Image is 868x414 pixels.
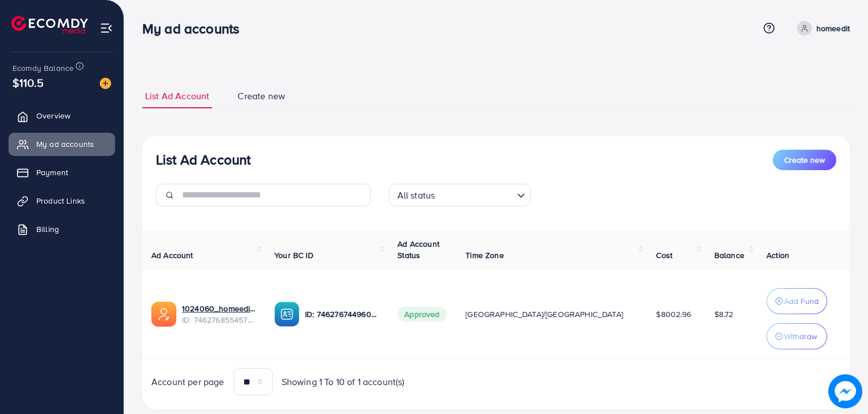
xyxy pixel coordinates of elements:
button: Create new [773,150,836,170]
span: List Ad Account [145,90,209,103]
img: ic-ba-acc.ded83a64.svg [274,302,299,327]
a: Billing [9,218,115,240]
span: Cost [656,250,672,261]
a: Payment [9,161,115,184]
img: ic-ads-acc.e4c84228.svg [151,302,176,327]
span: Product Links [36,195,85,206]
button: Withdraw [767,323,827,349]
span: Ad Account [151,250,193,261]
p: ID: 7462767449604177937 [305,307,379,321]
a: Product Links [9,189,115,212]
span: $110.5 [12,74,44,91]
span: $8002.96 [656,309,691,320]
button: Add Fund [767,288,827,314]
img: image [100,78,111,89]
span: Approved [397,307,446,322]
span: Action [767,250,789,261]
span: Create new [784,154,825,166]
span: $8.72 [714,309,734,320]
span: Overview [36,110,70,121]
p: Withdraw [784,329,817,343]
div: Search for option [389,184,531,206]
a: 1024060_homeedit7_1737561213516 [182,303,256,314]
h3: List Ad Account [156,151,251,168]
span: Billing [36,223,59,235]
span: [GEOGRAPHIC_DATA]/[GEOGRAPHIC_DATA] [465,309,623,320]
span: Balance [714,250,744,261]
div: <span class='underline'>1024060_homeedit7_1737561213516</span></br>7462768554572742672 [182,303,256,326]
h3: My ad accounts [142,20,248,37]
input: Search for option [438,185,512,204]
span: Account per page [151,375,225,388]
a: Overview [9,104,115,127]
span: All status [395,187,438,204]
img: logo [11,16,88,33]
span: Create new [238,90,285,103]
a: homeedit [793,21,850,36]
p: Add Fund [784,294,819,308]
span: My ad accounts [36,138,94,150]
span: Your BC ID [274,250,314,261]
span: Time Zone [465,250,503,261]
p: homeedit [816,22,850,35]
span: Showing 1 To 10 of 1 account(s) [282,375,405,388]
span: Payment [36,167,68,178]
img: menu [100,22,113,35]
span: ID: 7462768554572742672 [182,314,256,326]
a: My ad accounts [9,133,115,155]
img: image [828,374,862,408]
span: Ad Account Status [397,238,439,261]
span: Ecomdy Balance [12,62,74,74]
